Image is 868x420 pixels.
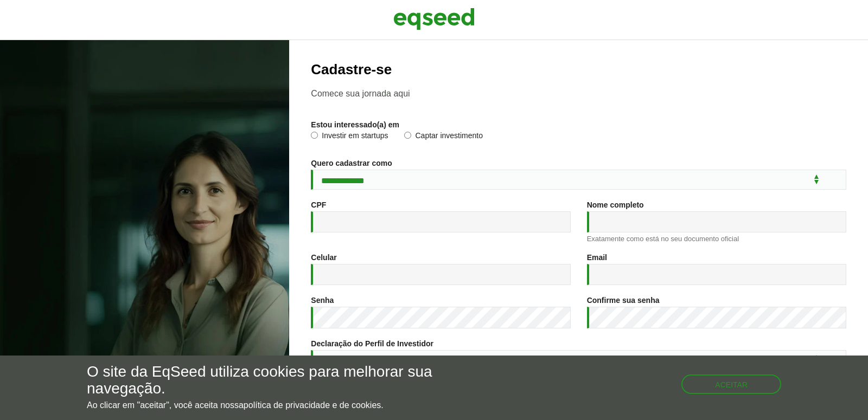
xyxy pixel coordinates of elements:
label: Quero cadastrar como [311,159,392,167]
label: Email [587,254,607,261]
label: Declaração do Perfil de Investidor [311,340,433,347]
input: Investir em startups [311,132,318,139]
label: Nome completo [587,201,644,209]
label: CPF [311,201,326,209]
label: Investir em startups [311,132,388,143]
p: Ao clicar em "aceitar", você aceita nossa . [87,400,503,410]
button: Aceitar [681,374,781,394]
input: Captar investimento [404,132,411,139]
label: Estou interessado(a) em [311,121,399,128]
img: EqSeed Logo [393,5,475,33]
label: Senha [311,296,334,304]
label: Confirme sua senha [587,296,660,304]
h5: O site da EqSeed utiliza cookies para melhorar sua navegação. [87,364,503,397]
div: Exatamente como está no seu documento oficial [587,235,846,242]
label: Captar investimento [404,132,483,143]
h2: Cadastre-se [311,62,846,77]
label: Celular [311,254,336,261]
p: Comece sua jornada aqui [311,88,846,99]
a: política de privacidade e de cookies [244,401,381,410]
